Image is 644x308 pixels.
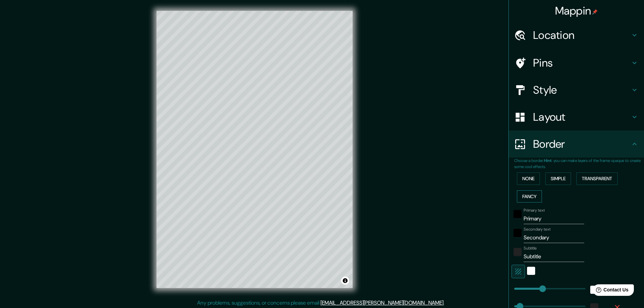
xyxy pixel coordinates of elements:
h4: Mappin [555,4,598,18]
label: Subtitle [524,245,537,251]
label: Secondary text [524,227,551,232]
button: Fancy [517,190,542,203]
div: Pins [509,49,644,76]
button: white [527,267,535,275]
h4: Location [533,28,630,42]
button: black [514,210,522,218]
a: [EMAIL_ADDRESS][PERSON_NAME][DOMAIN_NAME] [320,299,444,306]
img: pin-icon.png [592,9,598,15]
div: . [446,299,447,307]
div: Layout [509,103,644,131]
button: Toggle attribution [341,277,349,285]
button: black [514,229,522,237]
div: Style [509,76,644,103]
h4: Layout [533,110,630,124]
p: Any problems, suggestions, or concerns please email . [197,299,445,307]
label: Primary text [524,208,545,213]
div: . [445,299,446,307]
div: Location [509,22,644,49]
button: Simple [545,172,571,185]
h4: Border [533,137,630,151]
div: Border [509,131,644,158]
iframe: Help widget launcher [584,282,637,301]
button: None [517,172,540,185]
h4: Style [533,83,630,97]
button: color-222222 [514,248,522,256]
h4: Pins [533,56,630,70]
button: Transparent [576,172,618,185]
p: Choose a border. : you can make layers of the frame opaque to create some cool effects. [514,158,644,170]
b: Hint [544,158,552,163]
